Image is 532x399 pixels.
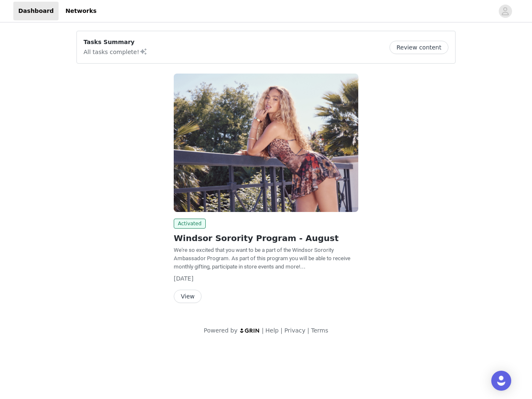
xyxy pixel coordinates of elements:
[13,2,59,20] a: Dashboard
[389,41,448,54] button: Review content
[501,5,509,18] div: avatar
[239,328,260,333] img: logo
[266,327,279,334] a: Help
[281,327,283,334] span: |
[84,38,148,47] p: Tasks Summary
[174,232,358,244] h2: Windsor Sorority Program - August
[60,2,101,20] a: Networks
[174,293,202,300] a: View
[204,327,237,334] span: Powered by
[174,74,358,212] img: Windsor
[174,219,206,229] span: Activated
[311,327,328,334] a: Terms
[174,247,350,270] span: We're so excited that you want to be a part of the Windsor Sorority Ambassador Program. As part o...
[307,327,309,334] span: |
[284,327,305,334] a: Privacy
[262,327,264,334] span: |
[174,290,202,303] button: View
[84,47,148,57] p: All tasks complete!
[174,275,193,282] span: [DATE]
[491,371,511,391] div: Open Intercom Messenger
